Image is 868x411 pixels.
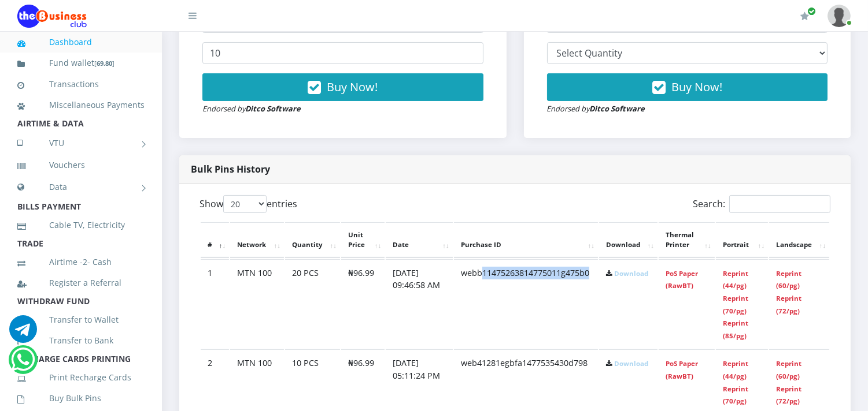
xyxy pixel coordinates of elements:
[454,259,598,349] td: webb11475263814775011g475b0
[17,71,145,98] a: Transactions
[454,222,598,258] th: Purchase ID: activate to sort column ascending
[666,269,698,290] a: PoS Paper (RawBT)
[202,103,301,114] small: Endorsed by
[17,212,145,238] a: Cable TV, Electricity
[386,222,453,258] th: Date: activate to sort column ascending
[807,7,816,16] span: Renew/Upgrade Subscription
[230,222,284,258] th: Network: activate to sort column ascending
[716,222,768,258] th: Portrait: activate to sort column ascending
[223,195,267,213] select: Showentries
[776,269,801,290] a: Reprint (60/pg)
[17,129,145,158] a: VTU
[201,222,229,258] th: #: activate to sort column descending
[671,79,722,95] span: Buy Now!
[723,269,748,290] a: Reprint (44/pg)
[693,195,830,213] label: Search:
[659,222,715,258] th: Thermal Printer: activate to sort column ascending
[285,222,340,258] th: Quantity: activate to sort column ascending
[341,222,385,258] th: Unit Price: activate to sort column ascending
[776,384,801,406] a: Reprint (72/pg)
[97,59,112,68] b: 69.80
[386,259,453,349] td: [DATE] 09:46:58 AM
[9,324,37,343] a: Chat for support
[245,103,301,114] strong: Ditco Software
[230,259,284,349] td: MTN 100
[17,307,145,333] a: Transfer to Wallet
[17,92,145,118] a: Miscellaneous Payments
[769,222,829,258] th: Landscape: activate to sort column ascending
[590,103,645,114] strong: Ditco Software
[17,327,145,354] a: Transfer to Bank
[776,359,801,380] a: Reprint (60/pg)
[17,364,145,391] a: Print Recharge Cards
[94,59,114,68] small: [ ]
[599,222,658,258] th: Download: activate to sort column ascending
[17,270,145,296] a: Register a Referral
[17,173,145,201] a: Data
[17,50,145,77] a: Fund wallet[69.80]
[547,73,828,101] button: Buy Now!
[776,294,801,315] a: Reprint (72/pg)
[341,259,385,349] td: ₦96.99
[614,359,648,368] a: Download
[828,5,851,27] img: User
[723,359,748,380] a: Reprint (44/pg)
[800,12,809,21] i: Renew/Upgrade Subscription
[547,103,645,114] small: Endorsed by
[191,163,270,175] strong: Bulk Pins History
[723,384,748,406] a: Reprint (70/pg)
[200,195,297,213] label: Show entries
[723,319,748,340] a: Reprint (85/pg)
[666,359,698,380] a: PoS Paper (RawBT)
[285,259,340,349] td: 20 PCS
[729,195,830,213] input: Search:
[17,29,145,55] a: Dashboard
[614,269,648,278] a: Download
[723,294,748,315] a: Reprint (70/pg)
[202,42,483,64] input: Enter Quantity
[17,152,145,178] a: Vouchers
[12,354,35,373] a: Chat for support
[17,5,87,28] img: Logo
[201,259,229,349] td: 1
[17,249,145,275] a: Airtime -2- Cash
[202,73,483,101] button: Buy Now!
[327,79,378,95] span: Buy Now!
